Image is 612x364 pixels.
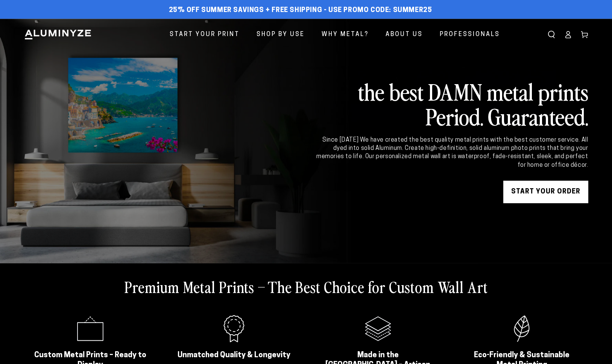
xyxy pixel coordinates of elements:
h2: Unmatched Quality & Longevity [177,350,291,360]
a: Shop By Use [251,25,310,45]
h2: Premium Metal Prints – The Best Choice for Custom Wall Art [125,277,488,296]
span: 25% off Summer Savings + Free Shipping - Use Promo Code: SUMMER25 [169,6,432,15]
h2: the best DAMN metal prints Period. Guaranteed. [315,79,588,128]
span: Shop By Use [257,29,305,40]
span: Start Your Print [170,29,240,40]
div: Since [DATE] We have created the best quality metal prints with the best customer service. All dy... [315,136,588,170]
span: Professionals [440,29,500,40]
summary: Search our site [543,26,560,43]
a: START YOUR Order [503,181,588,203]
span: Why Metal? [322,29,369,40]
img: Aluminyze [24,29,92,40]
a: Professionals [434,25,506,45]
a: Why Metal? [316,25,374,45]
span: About Us [386,29,423,40]
a: Start Your Print [164,25,245,45]
a: About Us [380,25,428,45]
